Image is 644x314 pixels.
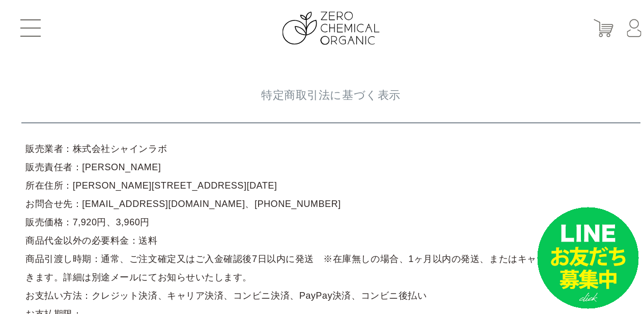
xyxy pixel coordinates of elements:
img: ZERO CHEMICAL ORGANIC [283,12,380,45]
img: small_line.png [537,207,639,309]
img: カート [594,19,613,37]
img: マイページ [627,19,641,37]
h1: 特定商取引法に基づく表示 [21,68,640,123]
